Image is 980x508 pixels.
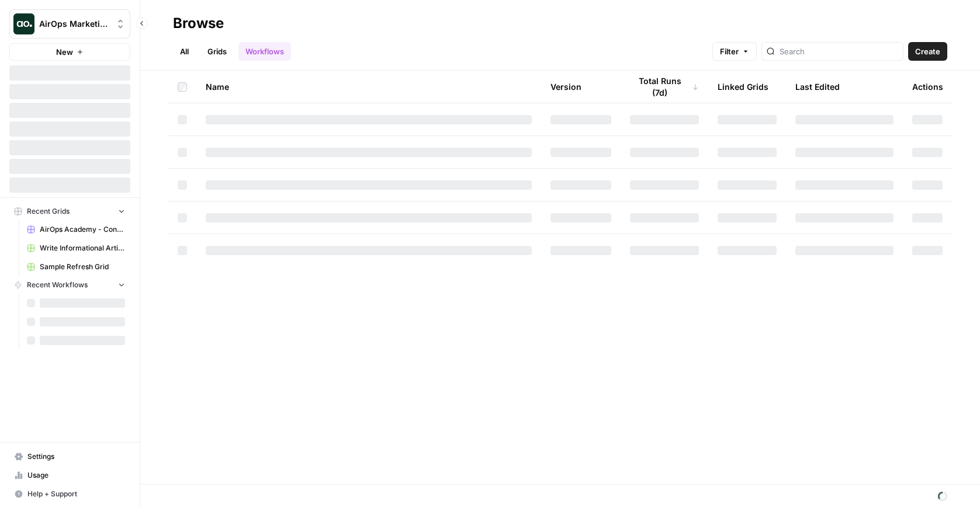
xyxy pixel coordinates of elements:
[780,46,898,57] input: Search
[27,470,125,481] span: Usage
[22,239,130,258] a: Write Informational Article
[13,13,34,34] img: AirOps Marketing Logo
[27,280,88,290] span: Recent Workflows
[39,18,110,30] span: AirOps Marketing
[720,46,739,57] span: Filter
[173,14,224,33] div: Browse
[9,447,130,466] a: Settings
[9,43,130,61] button: New
[206,71,532,103] div: Name
[9,9,130,39] button: Workspace: AirOps Marketing
[712,42,757,61] button: Filter
[40,262,125,272] span: Sample Refresh Grid
[173,42,196,61] a: All
[9,276,130,294] button: Recent Workflows
[9,485,130,503] button: Help + Support
[9,203,130,220] button: Recent Grids
[27,451,125,462] span: Settings
[718,71,768,103] div: Linked Grids
[915,46,940,57] span: Create
[40,224,125,235] span: AirOps Academy - Content Generation
[27,206,70,217] span: Recent Grids
[56,46,73,58] span: New
[22,258,130,276] a: Sample Refresh Grid
[200,42,234,61] a: Grids
[795,71,840,103] div: Last Edited
[9,466,130,485] a: Usage
[22,220,130,239] a: AirOps Academy - Content Generation
[908,42,947,61] button: Create
[912,71,943,103] div: Actions
[27,489,125,499] span: Help + Support
[550,71,581,103] div: Version
[40,243,125,253] span: Write Informational Article
[630,71,699,103] div: Total Runs (7d)
[238,42,291,61] a: Workflows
